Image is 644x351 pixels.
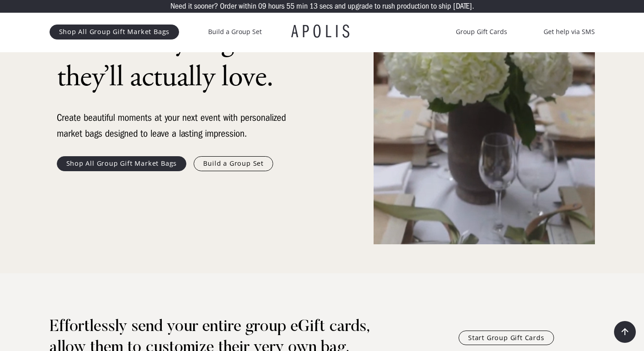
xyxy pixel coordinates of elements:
[57,156,187,171] a: Shop All Group Gift Market Bags
[57,23,293,95] h1: Give luxury bags they’ll actually love.
[258,2,266,10] p: 09
[170,2,256,10] p: Need it sooner? Order within
[268,2,285,10] p: hours
[291,23,353,41] a: APOLIS
[296,2,308,10] p: min
[286,2,295,10] p: 55
[50,25,180,39] a: Shop All Group Gift Market Bags
[310,2,318,10] p: 13
[334,2,474,10] p: and upgrade to rush production to ship [DATE].
[320,2,333,10] p: secs
[456,26,507,37] a: Group Gift Cards
[544,26,595,37] a: Get help via SMS
[57,110,293,142] div: Create beautiful moments at your next event with personalized market bags designed to leave a las...
[194,156,273,171] a: Build a Group Set
[208,26,262,37] a: Build a Group Set
[459,331,554,345] a: Start Group Gift Cards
